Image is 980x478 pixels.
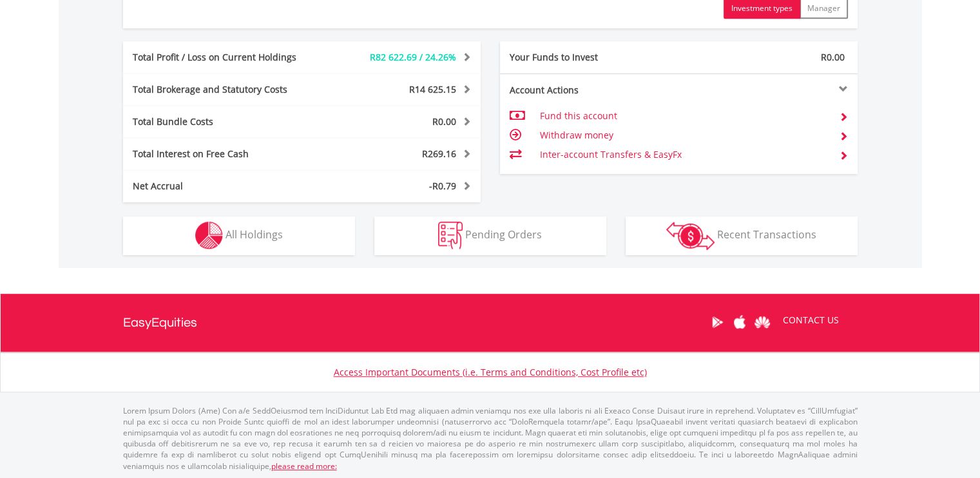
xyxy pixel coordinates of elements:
a: EasyEquities [123,294,197,352]
button: Pending Orders [374,216,606,255]
img: pending_instructions-wht.png [438,222,463,249]
img: transactions-zar-wht.png [666,222,715,250]
td: Withdraw money [539,126,829,145]
span: Recent Transactions [717,227,816,242]
span: R0.00 [821,51,845,63]
span: R82 622.69 / 24.26% [370,51,456,63]
button: Recent Transactions [626,216,858,255]
div: Total Bundle Costs [123,115,332,128]
div: Net Accrual [123,180,332,193]
button: All Holdings [123,216,355,255]
a: Google Play [706,302,729,342]
span: All Holdings [226,227,283,242]
td: Inter-account Transfers & EasyFx [539,145,829,164]
span: -R0.79 [429,180,456,192]
span: Pending Orders [465,227,542,242]
a: Apple [729,302,751,342]
p: Lorem Ipsum Dolors (Ame) Con a/e SeddOeiusmod tem InciDiduntut Lab Etd mag aliquaen admin veniamq... [123,405,858,472]
a: Access Important Documents (i.e. Terms and Conditions, Cost Profile etc) [334,366,647,378]
div: Your Funds to Invest [500,51,679,64]
div: Total Interest on Free Cash [123,148,332,160]
span: R269.16 [422,148,456,160]
span: R0.00 [432,115,456,128]
img: holdings-wht.png [195,222,223,249]
div: Total Profit / Loss on Current Holdings [123,51,332,64]
div: Account Actions [500,84,679,97]
a: please read more: [271,461,337,472]
span: R14 625.15 [409,83,456,95]
a: CONTACT US [774,302,848,338]
div: Total Brokerage and Statutory Costs [123,83,332,96]
td: Fund this account [539,106,829,126]
a: Huawei [751,302,774,342]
